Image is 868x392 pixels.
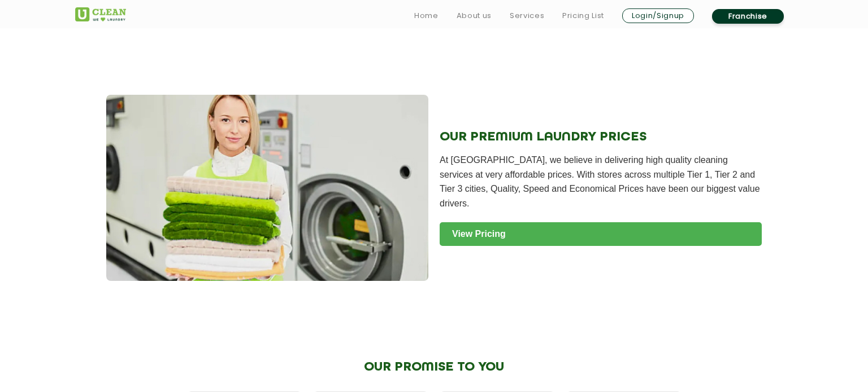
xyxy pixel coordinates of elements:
[440,130,762,144] h2: OUR PREMIUM LAUNDRY PRICES
[510,9,544,23] a: Services
[414,9,439,23] a: Home
[75,7,126,21] img: UClean Laundry and Dry Cleaning
[440,222,762,246] a: View Pricing
[440,153,762,210] p: At [GEOGRAPHIC_DATA], we believe in delivering high quality cleaning services at very affordable ...
[562,9,604,23] a: Pricing List
[187,360,682,375] h2: OUR PROMISE TO YOU
[457,9,492,23] a: About us
[106,95,428,281] img: Premium Laundry Service
[712,9,784,24] a: Franchise
[622,8,694,23] a: Login/Signup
